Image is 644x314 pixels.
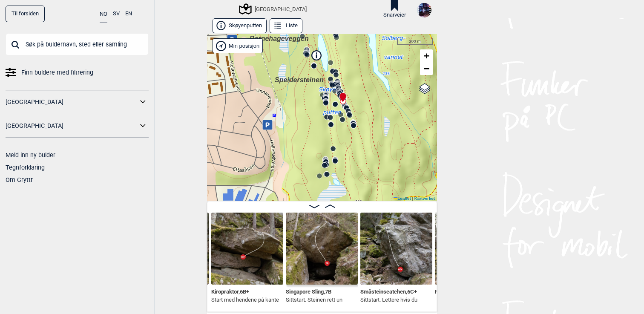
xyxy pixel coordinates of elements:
[414,196,435,201] a: Kartverket
[412,196,413,201] span: |
[6,152,55,158] a: Meld inn ny bulder
[6,176,33,183] a: Om Gryttr
[250,34,255,39] div: Barnehageveggen
[6,6,45,22] a: Til forsiden
[213,38,263,53] div: Vis min posisjon
[435,287,461,295] span: Perlemor , 4
[6,66,149,79] a: Finn buldere med filtrering
[213,18,267,33] button: Skøyenputten
[286,287,331,295] span: Singapore Sling , 7B
[211,213,283,285] img: Kiropraktor 200422
[125,6,132,22] button: EN
[240,4,307,14] div: [GEOGRAPHIC_DATA]
[397,38,433,45] div: 200 m
[211,296,279,304] p: Start med hendene på kante
[250,35,309,42] span: Barnehageveggen
[360,296,417,304] p: Sittstart. Lettere hvis du
[6,164,45,171] a: Tegnforklaring
[21,66,93,79] span: Finn buldere med filtrering
[286,213,358,285] img: Singapore Sling 200422
[394,196,411,201] a: Leaflet
[275,75,280,80] div: Speidersteinen
[435,213,507,285] img: Perlemor 200422
[100,6,107,23] button: NO
[424,63,429,74] span: −
[211,287,249,295] span: Kiropraktor , 6B+
[360,213,432,285] img: Smasteinscatchen 200422
[286,296,342,304] p: Sittstart. Steinen rett un
[6,120,138,132] a: [GEOGRAPHIC_DATA]
[417,3,431,17] img: DSCF8875
[113,6,120,22] button: SV
[420,62,433,75] a: Zoom out
[6,33,149,55] input: Søk på buldernavn, sted eller samling
[417,79,433,98] a: Layers
[6,96,138,108] a: [GEOGRAPHIC_DATA]
[275,76,324,84] span: Speidersteinen
[270,18,302,33] button: Liste
[420,49,433,62] a: Zoom in
[360,287,417,295] span: Småsteinscatchen , 6C+
[424,50,429,61] span: +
